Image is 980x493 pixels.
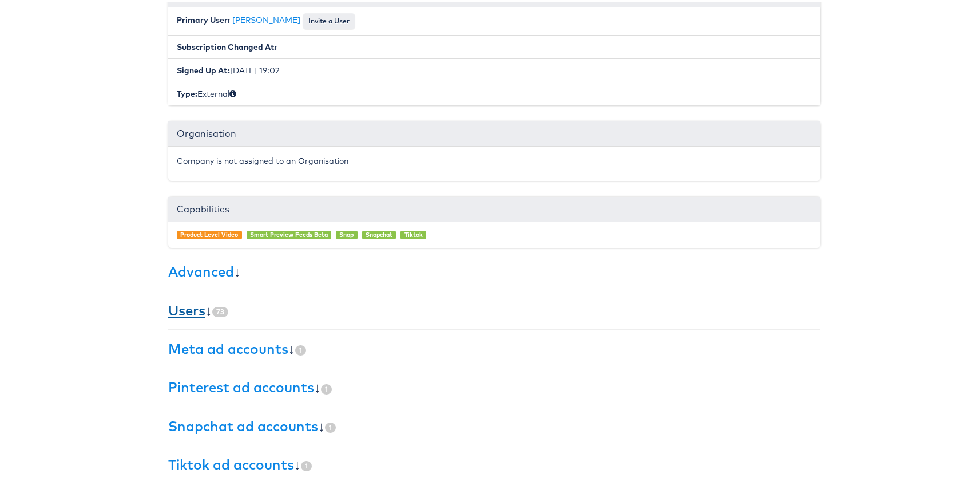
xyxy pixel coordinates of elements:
[168,80,820,103] li: External
[168,301,820,315] h3: ↓
[177,40,277,50] b: Subscription Changed At:
[250,228,328,236] a: Smart Preview Feeds Beta
[168,416,820,431] h3: ↓
[168,56,820,80] li: [DATE] 19:02
[366,228,392,236] a: Snapchat
[168,262,820,277] h3: ↓
[321,382,332,392] span: 1
[168,195,820,220] div: Capabilities
[177,86,197,97] b: Type:
[325,420,336,431] span: 1
[168,455,820,470] h3: ↓
[404,228,423,236] a: Tiktok
[168,339,820,354] h3: ↓
[339,228,354,236] a: Snap
[303,11,355,27] button: Invite a User
[168,261,234,278] a: Advanced
[168,377,820,392] h3: ↓
[168,453,294,471] a: Tiktok ad accounts
[168,376,314,393] a: Pinterest ad accounts
[168,415,318,432] a: Snapchat ad accounts
[229,86,236,97] span: Internal (staff) or External (client)
[232,13,300,23] a: [PERSON_NAME]
[295,343,306,353] span: 1
[212,305,228,315] span: 73
[180,228,238,236] a: Product Level Video
[301,459,312,469] span: 1
[177,13,230,23] b: Primary User:
[168,299,205,317] a: Users
[168,119,820,144] div: Organisation
[168,338,288,355] a: Meta ad accounts
[177,63,230,73] b: Signed Up At:
[177,153,812,164] p: Company is not assigned to an Organisation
